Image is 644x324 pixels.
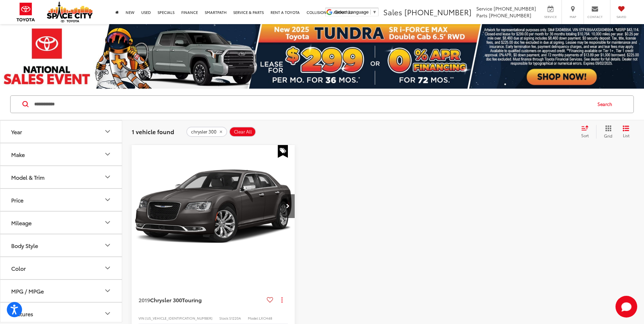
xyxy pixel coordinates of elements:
button: Body StyleBody Style [0,234,123,256]
button: remove chrysler%20300 [186,127,227,137]
button: ColorColor [0,257,123,279]
div: Model & Trim [104,173,112,181]
button: MileageMileage [0,212,123,234]
div: Color [104,264,112,272]
span: List [623,132,629,138]
button: Toggle Chat Window [615,296,637,318]
span: Clear All [234,129,252,134]
span: dropdown dots [281,297,282,303]
span: S1220A [229,316,241,321]
span: ​ [370,10,371,15]
span: Touring [182,296,202,304]
button: Next image [281,194,295,218]
span: [US_VEHICLE_IDENTIFICATION_NUMBER] [145,316,213,321]
input: Search by Make, Model, or Keyword [34,96,591,112]
span: Stock: [219,316,229,321]
span: Select Language [335,10,369,15]
button: PricePrice [0,189,123,211]
span: Service [543,15,558,19]
div: Color [11,265,26,271]
button: Clear All [229,127,256,137]
button: MPG / MPGeMPG / MPGe [0,280,123,302]
span: 1 vehicle found [132,127,174,136]
div: Year [11,128,22,135]
div: Features [104,309,112,318]
span: [PHONE_NUMBER] [494,5,536,12]
div: Body Style [104,241,112,249]
img: Space City Toyota [47,1,93,22]
button: Grid View [596,125,618,139]
span: Map [565,15,580,19]
span: 2019 [139,296,150,304]
span: LXCH48 [259,316,272,321]
span: Service [476,5,492,12]
span: Sales [383,6,402,17]
div: Features [11,310,33,317]
div: Price [104,196,112,204]
div: Mileage [104,218,112,227]
span: Special [278,145,288,158]
button: List View [618,125,634,139]
a: 2019Chrysler 300Touring [139,296,264,304]
div: Year [104,127,112,136]
div: Make [11,151,25,158]
span: ▼ [372,10,377,15]
a: Select Language​ [335,10,377,15]
span: VIN: [139,316,145,321]
div: Mileage [11,219,32,226]
span: [PHONE_NUMBER] [489,12,531,19]
button: MakeMake [0,143,123,165]
div: 2019 Chrysler 300 Touring 0 [131,145,295,268]
span: Contact [587,15,603,19]
div: Price [11,197,23,203]
div: MPG / MPGe [104,287,112,295]
button: Model & TrimModel & Trim [0,166,123,188]
button: Actions [276,294,288,306]
span: Model: [248,316,259,321]
span: Saved [614,15,629,19]
span: [PHONE_NUMBER] [404,6,472,17]
button: Search [591,96,622,113]
button: YearYear [0,121,123,143]
div: Model & Trim [11,174,44,180]
div: MPG / MPGe [11,288,44,294]
span: Grid [604,133,612,139]
div: Body Style [11,242,38,249]
img: 2019 Chrysler 300 Touring L RWD [131,145,295,268]
button: Select sort value [578,125,596,139]
span: Sort [581,132,589,138]
div: Make [104,150,112,158]
span: Chrysler 300 [150,296,182,304]
svg: Start Chat [615,296,637,318]
span: chrysler 300 [191,129,217,134]
a: 2019 Chrysler 300 Touring L RWD2019 Chrysler 300 Touring L RWD2019 Chrysler 300 Touring L RWD2019... [131,145,295,268]
span: Parts [476,12,487,19]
